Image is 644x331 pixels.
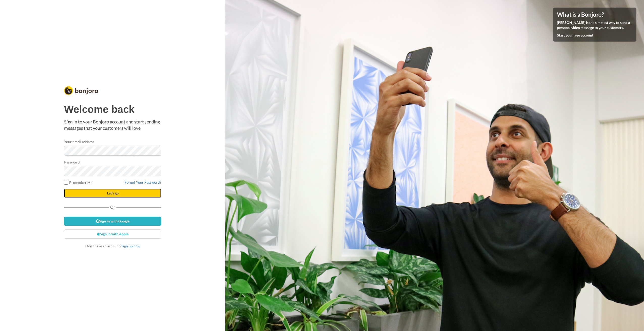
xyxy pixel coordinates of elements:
label: Password [64,159,80,165]
a: Forgot Your Password? [125,180,161,184]
label: Your email address [64,139,94,144]
span: Don’t have an account? [85,244,140,248]
label: Remember Me [64,180,92,185]
input: Remember Me [64,181,68,185]
span: Let's go [107,191,119,195]
a: Sign in with Apple [64,229,161,239]
span: Or [109,205,116,209]
p: [PERSON_NAME] is the simplest way to send a personal video message to your customers. [557,20,633,30]
p: Sign in to your Bonjoro account and start sending messages that your customers will love. [64,119,161,131]
h4: What is a Bonjoro? [557,11,633,18]
a: Sign up now [121,244,140,248]
h1: Welcome back [64,104,161,115]
a: Start your free account [557,33,593,37]
button: Let's go [64,189,161,198]
a: Sign in with Google [64,217,161,226]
